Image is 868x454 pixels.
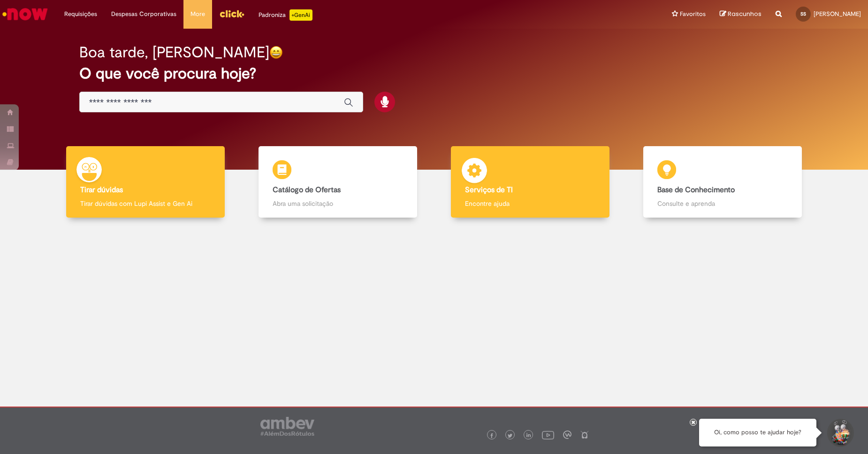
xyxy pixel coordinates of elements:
a: Tirar dúvidas Tirar dúvidas com Lupi Assist e Gen Ai [49,146,242,218]
p: Encontre ajuda [465,199,595,208]
img: logo_footer_naosei.png [580,431,589,439]
img: ServiceNow [1,5,49,23]
img: click_logo_yellow_360x200.png [219,7,244,21]
b: Tirar dúvidas [80,185,123,195]
div: Padroniza [259,9,312,21]
div: Oi, como posso te ajudar hoje? [699,419,816,446]
img: logo_footer_ambev_rotulo_gray.png [260,417,314,436]
span: [PERSON_NAME] [814,10,861,18]
img: logo_footer_linkedin.png [526,433,531,438]
b: Serviços de TI [465,185,513,195]
h2: O que você procura hoje? [79,65,789,82]
p: Consulte e aprenda [657,199,788,208]
img: logo_footer_workplace.png [563,431,571,439]
span: Despesas Corporativas [111,9,176,19]
a: Rascunhos [720,10,761,19]
h2: Boa tarde, [PERSON_NAME] [79,44,269,61]
button: Iniciar Conversa de Suporte [826,419,854,447]
img: happy-face.png [269,46,283,59]
b: Base de Conhecimento [657,185,735,195]
span: Rascunhos [728,9,761,18]
img: logo_footer_youtube.png [542,429,554,441]
b: Catálogo de Ofertas [273,185,341,195]
span: Requisições [64,9,97,19]
a: Catálogo de Ofertas Abra uma solicitação [242,146,434,218]
span: Favoritos [680,9,706,19]
a: Serviços de TI Encontre ajuda [434,146,626,218]
img: logo_footer_facebook.png [489,433,494,438]
span: More [190,9,205,19]
p: Abra uma solicitação [273,199,403,208]
span: SS [800,11,806,17]
a: Base de Conhecimento Consulte e aprenda [626,146,819,218]
p: +GenAi [289,9,312,21]
img: logo_footer_twitter.png [508,433,512,438]
p: Tirar dúvidas com Lupi Assist e Gen Ai [80,199,211,208]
